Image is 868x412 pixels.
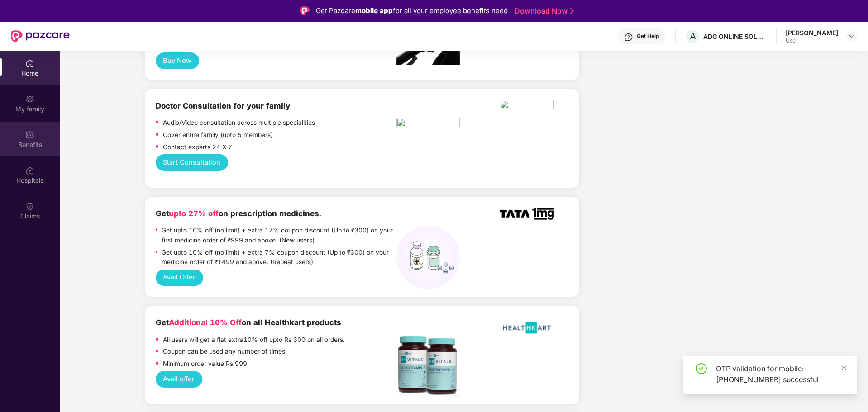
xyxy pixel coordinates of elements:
button: Start Consultation [156,154,228,171]
span: close [841,365,847,371]
strong: mobile app [355,6,393,15]
img: svg+xml;base64,PHN2ZyBpZD0iSGVscC0zMngzMiIgeG1sbnM9Imh0dHA6Ly93d3cudzMub3JnLzIwMDAvc3ZnIiB3aWR0aD... [624,33,633,42]
span: upto 27% off [169,209,219,218]
img: New Pazcare Logo [11,30,70,42]
span: A [690,31,696,42]
p: All users will get a flat extra10% off upto Rs 300 on all orders. [163,335,345,345]
p: Minimum order value Rs 999 [163,359,247,369]
img: pngtree-physiotherapy-physiotherapist-rehab-disability-stretching-png-image_6063262.png [396,118,460,130]
p: Get upto 10% off (no limit) + extra 7% coupon discount (Up to ₹300) on your medicine order of ₹14... [162,248,396,267]
b: Doctor Consultation for your family [156,101,290,110]
img: svg+xml;base64,PHN2ZyBpZD0iRHJvcGRvd24tMzJ4MzIiIHhtbG5zPSJodHRwOi8vd3d3LnczLm9yZy8yMDAwL3N2ZyIgd2... [848,33,855,40]
div: Get Pazcare for all your employee benefits need [316,5,508,16]
div: [PERSON_NAME] [786,28,838,37]
img: medicines%20(1).png [396,226,460,289]
span: check-circle [696,363,707,374]
img: Stroke [570,6,574,16]
div: ADG ONLINE SOLUTIONS PRIVATE LIMITED [703,32,767,41]
img: Logo [300,6,310,15]
button: Buy Now [156,52,199,69]
img: svg+xml;base64,PHN2ZyBpZD0iSG9tZSIgeG1sbnM9Imh0dHA6Ly93d3cudzMub3JnLzIwMDAvc3ZnIiB3aWR0aD0iMjAiIG... [25,59,34,68]
img: svg+xml;base64,PHN2ZyBpZD0iQ2xhaW0iIHhtbG5zPSJodHRwOi8vd3d3LnczLm9yZy8yMDAwL3N2ZyIgd2lkdGg9IjIwIi... [25,202,34,211]
b: Get on prescription medicines. [156,209,321,218]
a: Download Now [515,6,571,16]
p: Cover entire family (upto 5 members) [163,130,273,140]
p: Get upto 10% off (no limit) + extra 17% coupon discount (Up to ₹300) on your first medicine order... [162,226,396,245]
img: svg+xml;base64,PHN2ZyBpZD0iQmVuZWZpdHMiIHhtbG5zPSJodHRwOi8vd3d3LnczLm9yZy8yMDAwL3N2ZyIgd2lkdGg9Ij... [25,130,34,139]
img: physica%20-%20Edited.png [500,100,554,112]
div: Get Help [637,33,659,40]
p: Coupon can be used any number of times. [163,347,287,357]
img: TATA_1mg_Logo.png [500,208,554,220]
button: Avail offer [156,371,202,388]
img: HealthKart-Logo-702x526.png [500,317,554,339]
button: Avail Offer [156,270,203,286]
img: svg+xml;base64,PHN2ZyB3aWR0aD0iMjAiIGhlaWdodD0iMjAiIHZpZXdCb3g9IjAgMCAyMCAyMCIgZmlsbD0ibm9uZSIgeG... [25,95,34,104]
img: svg+xml;base64,PHN2ZyBpZD0iSG9zcGl0YWxzIiB4bWxucz0iaHR0cDovL3d3dy53My5vcmcvMjAwMC9zdmciIHdpZHRoPS... [25,166,34,175]
p: Audio/Video consultation across multiple specialities [163,118,315,128]
div: OTP validation for mobile: [PHONE_NUMBER] successful [716,363,846,385]
span: Additional 10% Off [169,318,242,327]
img: Screenshot%202022-11-18%20at%2012.17.25%20PM.png [396,335,460,397]
b: Get on all Healthkart products [156,318,341,327]
p: Contact experts 24 X 7 [163,142,232,152]
div: User [786,37,838,44]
